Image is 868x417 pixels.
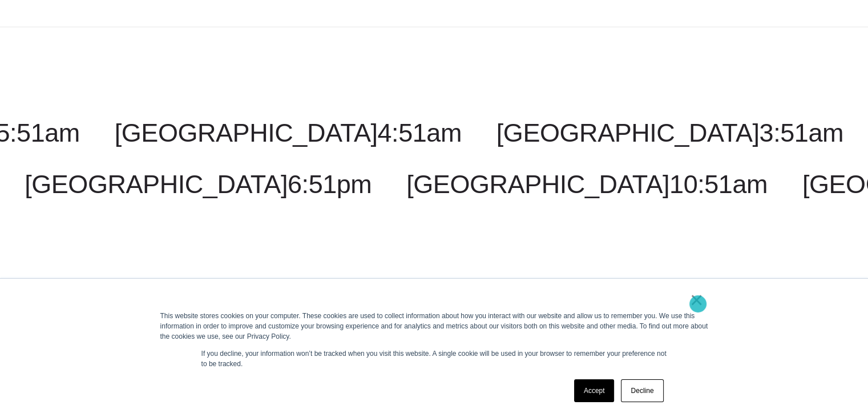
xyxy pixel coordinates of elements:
a: [GEOGRAPHIC_DATA]10:51am [406,170,768,199]
a: × [690,295,704,305]
a: [GEOGRAPHIC_DATA]6:51pm [25,170,372,199]
span: 3:51am [759,118,843,147]
span: 6:51pm [288,170,372,199]
span: 4:51am [377,118,461,147]
a: Accept [574,379,615,402]
a: [GEOGRAPHIC_DATA]3:51am [496,118,843,147]
p: If you decline, your information won’t be tracked when you visit this website. A single cookie wi... [201,348,667,369]
a: Decline [621,379,663,402]
a: [GEOGRAPHIC_DATA]4:51am [115,118,462,147]
div: This website stores cookies on your computer. These cookies are used to collect information about... [160,311,708,342]
span: 10:51am [669,170,768,199]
